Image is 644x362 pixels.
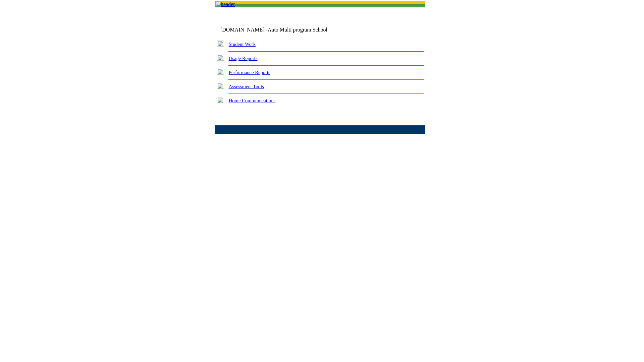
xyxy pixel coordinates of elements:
[229,98,276,103] a: Home Communications
[220,27,344,33] td: [DOMAIN_NAME] -
[217,55,224,61] img: plus.gif
[217,69,224,75] img: plus.gif
[217,97,224,103] img: plus.gif
[229,56,258,61] a: Usage Reports
[229,84,264,89] a: Assessment Tools
[268,27,327,33] nobr: Auto Multi program School
[217,41,224,47] img: plus.gif
[229,70,270,75] a: Performance Reports
[215,1,235,7] img: header
[229,42,256,47] a: Student Work
[217,83,224,89] img: plus.gif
